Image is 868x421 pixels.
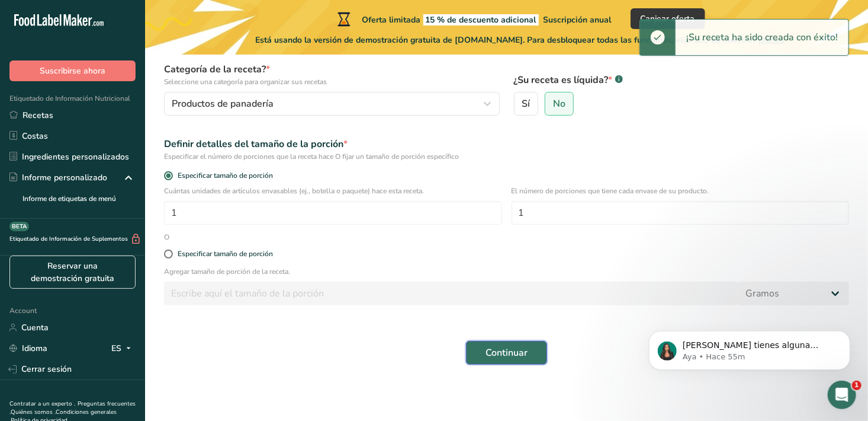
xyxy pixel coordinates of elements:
div: Especificar tamaño de porción [178,250,273,259]
span: Está usando la versión de demostración gratuita de [DOMAIN_NAME]. Para desbloquear todas las func... [256,34,785,46]
span: Canjear oferta [641,12,695,25]
p: Seleccione una categoría para organizar sus recetas [164,76,500,87]
div: ¡Su receta ha sido creada con éxito! [676,20,848,55]
span: Especificar tamaño de porción [173,171,273,180]
div: O [157,232,176,243]
div: Oferta limitada [335,12,612,26]
p: Cuántas unidades de artículos envasables (ej., botella o paquete) hace esta receta. [164,186,502,196]
button: Suscribirse ahora [9,60,136,81]
button: Productos de panadería [164,92,500,116]
div: ES [111,342,136,356]
button: Continuar [466,341,547,365]
a: Reservar una demostración gratuita [9,256,136,289]
button: Canjear oferta [631,8,705,29]
span: Productos de panadería [172,97,274,111]
span: Suscripción anual [544,14,612,25]
label: Categoría de la receta? [164,62,500,87]
p: El número de porciones que tiene cada envase de su producto. [512,186,850,196]
a: Idioma [9,338,47,359]
span: 1 [852,381,861,390]
div: Informe personalizado [9,171,107,184]
a: Quiénes somos . [11,408,56,416]
span: Sí [522,98,530,110]
span: Suscribirse ahora [40,65,105,77]
iframe: Intercom live chat [828,381,856,409]
div: Definir detalles del tamaño de la porción [164,137,849,151]
span: No [553,98,565,110]
iframe: Intercom notifications mensaje [631,306,868,389]
input: Escribe aquí el tamaño de la porción [164,282,738,305]
div: Especificar el número de porciones que la receta hace O fijar un tamaño de porción específico [164,151,849,162]
span: Continuar [486,346,528,360]
p: Agregar tamaño de porción de la receta. [164,266,849,277]
a: Preguntas frecuentes . [9,400,136,416]
label: ¿Su receta es líquida? [514,73,850,87]
span: 15 % de descuento adicional [423,14,539,25]
a: Contratar a un experto . [9,400,75,408]
div: BETA [9,222,29,231]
